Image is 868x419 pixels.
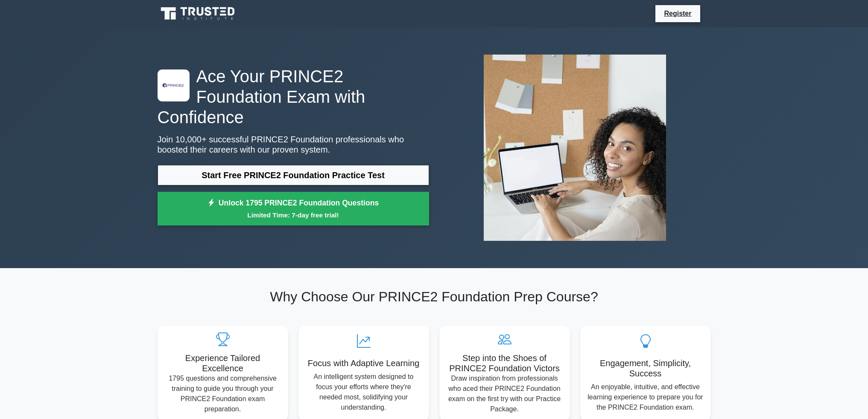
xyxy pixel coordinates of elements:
[164,353,281,373] h5: Experience Tailored Excellence
[446,373,563,414] p: Draw inspiration from professionals who aced their PRINCE2 Foundation exam on the first try with ...
[587,382,704,413] p: An enjoyable, intuitive, and effective learning experience to prepare you for the PRINCE2 Foundat...
[158,134,429,155] p: Join 10,000+ successful PRINCE2 Foundation professionals who boosted their careers with our prove...
[587,358,704,379] h5: Engagement, Simplicity, Success
[305,372,422,413] p: An intelligent system designed to focus your efforts where they're needed most, solidifying your ...
[305,358,422,368] h5: Focus with Adaptive Learning
[158,165,429,185] a: Start Free PRINCE2 Foundation Practice Test
[158,289,711,305] h2: Why Choose Our PRINCE2 Foundation Prep Course?
[659,8,696,19] a: Register
[158,66,429,127] h1: Ace Your PRINCE2 Foundation Exam with Confidence
[168,210,418,220] small: Limited Time: 7-day free trial!
[446,353,563,373] h5: Step into the Shoes of PRINCE2 Foundation Victors
[158,192,429,226] a: Unlock 1795 PRINCE2 Foundation QuestionsLimited Time: 7-day free trial!
[164,373,281,414] p: 1795 questions and comprehensive training to guide you through your PRINCE2 Foundation exam prepa...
